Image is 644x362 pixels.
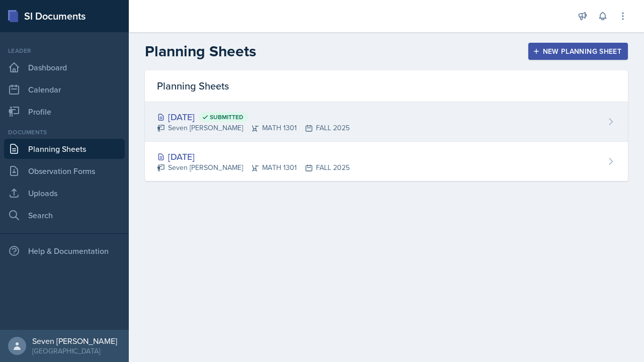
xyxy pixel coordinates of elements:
[4,241,125,261] div: Help & Documentation
[32,346,117,356] div: [GEOGRAPHIC_DATA]
[145,102,628,142] a: [DATE] Submitted Seven [PERSON_NAME]MATH 1301FALL 2025
[157,123,350,133] div: Seven [PERSON_NAME] MATH 1301 FALL 2025
[157,162,350,173] div: Seven [PERSON_NAME] MATH 1301 FALL 2025
[4,79,125,100] a: Calendar
[157,110,350,124] div: [DATE]
[145,42,256,60] h2: Planning Sheets
[4,128,125,137] div: Documents
[4,161,125,181] a: Observation Forms
[4,139,125,159] a: Planning Sheets
[32,336,117,346] div: Seven [PERSON_NAME]
[4,102,125,122] a: Profile
[4,46,125,55] div: Leader
[210,113,244,121] span: Submitted
[4,205,125,225] a: Search
[528,43,628,60] button: New Planning Sheet
[157,150,350,163] div: [DATE]
[145,70,628,102] div: Planning Sheets
[145,142,628,181] a: [DATE] Seven [PERSON_NAME]MATH 1301FALL 2025
[535,47,621,55] div: New Planning Sheet
[4,183,125,203] a: Uploads
[4,57,125,77] a: Dashboard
